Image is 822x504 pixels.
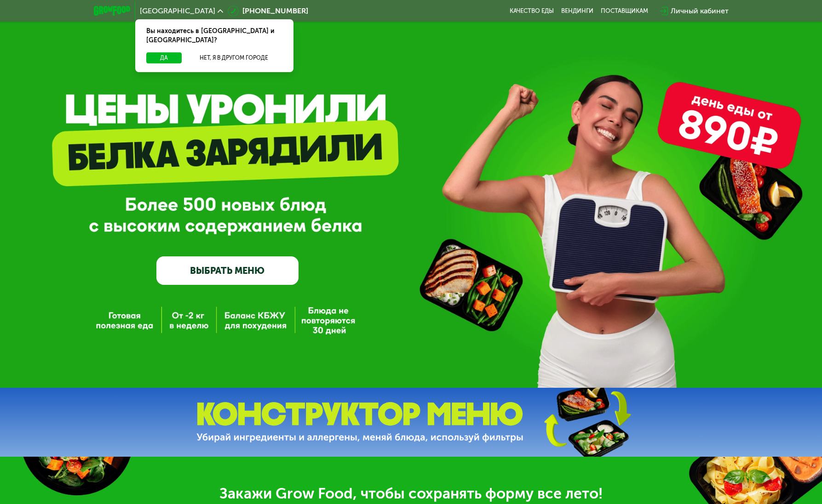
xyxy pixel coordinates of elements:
div: Вы находитесь в [GEOGRAPHIC_DATA] и [GEOGRAPHIC_DATA]? [135,19,293,52]
div: поставщикам [601,7,648,15]
button: Нет, я в другом городе [185,52,282,63]
span: [GEOGRAPHIC_DATA] [140,7,215,15]
a: ВЫБРАТЬ МЕНЮ [156,256,299,285]
a: Вендинги [561,7,593,15]
a: Качество еды [510,7,554,15]
a: [PHONE_NUMBER] [228,6,308,17]
button: Да [146,52,182,63]
div: Личный кабинет [671,6,729,17]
